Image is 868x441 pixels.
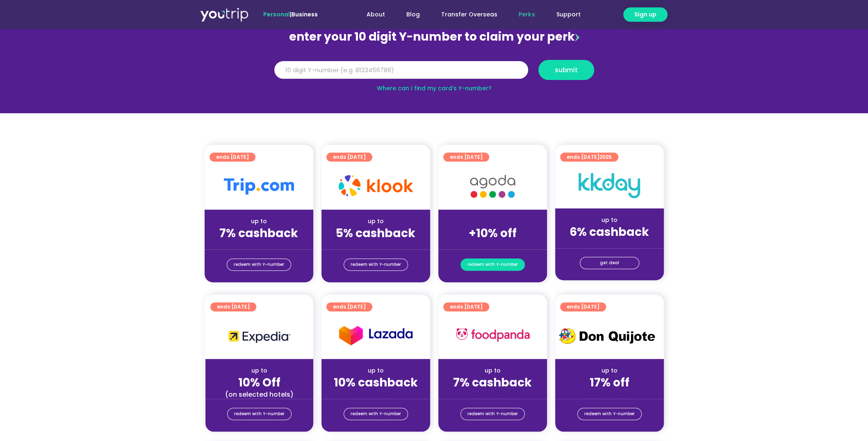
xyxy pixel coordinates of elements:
[234,259,284,270] span: redeem with Y-number
[234,408,285,420] span: redeem with Y-number
[584,408,635,420] span: redeem with Y-number
[538,60,594,80] button: submit
[356,7,396,22] a: About
[467,259,518,270] span: redeem with Y-number
[634,10,656,19] span: Sign up
[274,61,528,79] input: 10 digit Y-number (e.g. 8123456789)
[508,7,545,22] a: Perks
[219,225,298,241] strong: 7% cashback
[274,60,594,86] form: Y Number
[211,217,307,226] div: up to
[212,390,307,399] div: (on selected hotels)
[212,366,307,375] div: up to
[217,302,250,311] span: ends [DATE]
[227,258,291,271] a: redeem with Y-number
[485,217,500,225] span: up to
[431,7,508,22] a: Transfer Overseas
[263,10,290,18] span: Personal
[460,408,525,420] a: redeem with Y-number
[555,67,578,73] span: submit
[562,240,657,248] div: (for stays only)
[328,241,424,249] div: (for stays only)
[562,390,657,399] div: (for stays only)
[334,375,418,391] strong: 10% cashback
[590,375,629,391] strong: 17% off
[263,10,318,18] span: |
[562,366,657,375] div: up to
[623,7,668,22] a: Sign up
[580,257,639,269] a: get deal
[450,153,483,162] span: ends [DATE]
[210,302,256,311] a: ends [DATE]
[467,408,518,420] span: redeem with Y-number
[328,217,424,226] div: up to
[270,26,598,48] div: enter your 10 digit Y-number to claim your perk
[328,366,424,375] div: up to
[292,10,318,18] a: Business
[336,225,415,241] strong: 5% cashback
[344,258,408,271] a: redeem with Y-number
[443,302,489,311] a: ends [DATE]
[562,216,657,224] div: up to
[443,153,489,162] a: ends [DATE]
[445,366,540,375] div: up to
[545,7,591,22] a: Support
[340,7,591,22] nav: Menu
[238,375,280,391] strong: 10% Off
[344,408,408,420] a: redeem with Y-number
[567,302,599,311] span: ends [DATE]
[396,7,431,22] a: Blog
[469,225,517,241] strong: +10% off
[450,302,483,311] span: ends [DATE]
[599,153,612,160] span: 2025
[333,302,366,311] span: ends [DATE]
[560,153,618,162] a: ends [DATE]2025
[211,241,307,249] div: (for stays only)
[326,302,372,311] a: ends [DATE]
[445,390,540,399] div: (for stays only)
[453,375,532,391] strong: 7% cashback
[216,153,249,162] span: ends [DATE]
[570,224,649,240] strong: 6% cashback
[227,408,292,420] a: redeem with Y-number
[460,258,525,271] a: redeem with Y-number
[326,153,372,162] a: ends [DATE]
[577,408,642,420] a: redeem with Y-number
[600,257,619,269] span: get deal
[560,302,606,311] a: ends [DATE]
[210,153,255,162] a: ends [DATE]
[333,153,366,162] span: ends [DATE]
[351,259,401,270] span: redeem with Y-number
[328,390,424,399] div: (for stays only)
[377,84,492,92] a: Where can I find my card’s Y-number?
[351,408,401,420] span: redeem with Y-number
[567,153,612,162] span: ends [DATE]
[445,241,540,249] div: (for stays only)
